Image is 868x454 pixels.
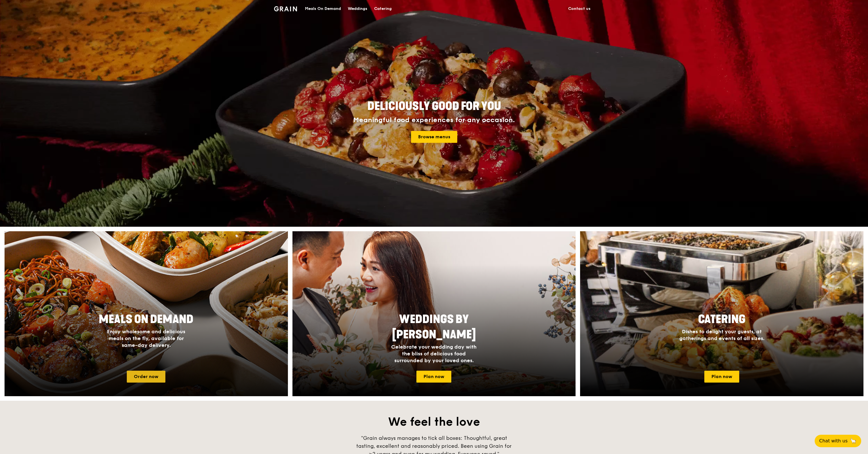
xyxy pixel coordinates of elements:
a: Browse menus [411,131,457,143]
button: Chat with us🦙 [815,435,861,447]
span: 🦙 [850,438,857,444]
span: Catering [698,313,745,326]
a: Catering [371,0,395,17]
a: CateringDishes to delight your guests, at gatherings and events of all sizes.Plan now [580,231,863,396]
div: Weddings [348,0,367,17]
a: Plan now [416,371,451,383]
a: Weddings by [PERSON_NAME]Celebrate your wedding day with the bliss of delicious food surrounded b... [292,231,576,396]
a: Contact us [565,0,594,17]
span: Dishes to delight your guests, at gatherings and events of all sizes. [679,328,764,341]
img: Grain [274,6,297,11]
img: catering-card.e1cfaf3e.jpg [580,231,863,396]
a: Order now [127,371,165,383]
a: Plan now [704,371,739,383]
a: Weddings [344,0,371,17]
span: Meals On Demand [99,313,193,326]
span: Weddings by [PERSON_NAME] [392,313,476,341]
a: Meals On DemandEnjoy wholesome and delicious meals on the fly, available for same-day delivery.Or... [5,231,288,396]
span: Enjoy wholesome and delicious meals on the fly, available for same-day delivery. [107,328,185,348]
span: Chat with us [819,438,848,444]
span: Deliciously good for you [367,99,501,113]
div: Catering [374,0,392,17]
div: Meaningful food experiences for any occasion. [332,116,536,124]
div: Meals On Demand [305,0,341,17]
span: Celebrate your wedding day with the bliss of delicious food surrounded by your loved ones. [391,344,477,364]
img: weddings-card.4f3003b8.jpg [292,231,576,396]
